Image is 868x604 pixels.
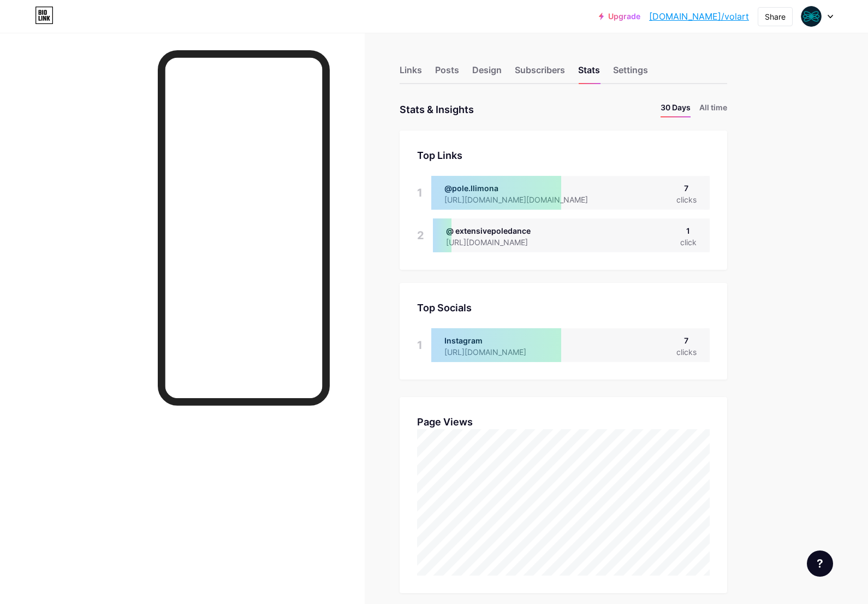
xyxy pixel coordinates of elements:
div: Design [472,63,502,83]
div: Stats [578,63,600,83]
a: Upgrade [599,12,640,21]
div: 1 [417,328,423,362]
div: [URL][DOMAIN_NAME] [446,236,545,248]
div: Stats & Insights [400,102,474,117]
div: 7 [676,335,697,346]
div: 7 [676,182,697,194]
div: Share [765,11,786,22]
img: volart [801,6,822,27]
li: All time [699,102,727,117]
div: Settings [613,63,648,83]
div: Top Links [417,148,710,163]
div: Posts [435,63,459,83]
div: click [680,236,697,248]
div: 1 [680,225,697,236]
div: @ extensivepoledance [446,225,545,236]
div: Subscribers [515,63,565,83]
div: 2 [417,218,424,252]
div: 1 [417,176,423,210]
div: Links [400,63,422,83]
div: Page Views [417,414,710,429]
li: 30 Days [661,102,691,117]
div: clicks [676,194,697,205]
a: [DOMAIN_NAME]/volart [649,10,749,23]
div: Top Socials [417,300,710,315]
div: clicks [676,346,697,358]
